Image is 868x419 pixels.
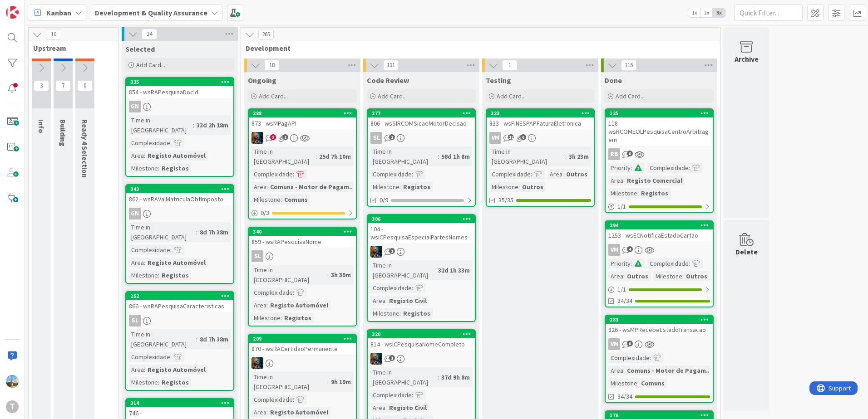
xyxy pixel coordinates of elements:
div: 283 [606,316,713,324]
div: Complexidade [370,169,412,179]
span: : [193,120,194,130]
div: Comuns [282,195,310,205]
span: : [689,163,690,173]
div: 320 [372,331,475,337]
span: : [565,151,567,161]
div: Milestone [653,271,682,281]
a: 343862 - wsRAValMatriculaObtImpostoGNTime in [GEOGRAPHIC_DATA]:8d 7h 38mComplexidade:Area:Registo... [125,184,234,284]
span: 8 [627,151,633,156]
span: : [631,258,632,268]
div: 866 - wsRAPesquisaCaracteristicas [126,300,233,312]
div: 340 [249,228,356,236]
div: Milestone [608,378,637,388]
div: 209 [253,336,356,342]
span: 34/34 [617,296,632,306]
span: : [689,258,690,268]
span: : [293,395,294,404]
div: 252 [126,292,233,300]
div: Area [608,271,623,281]
span: Ongoing [248,76,276,85]
div: GN [126,101,233,112]
div: 323 [487,109,594,117]
span: 265 [258,29,274,40]
div: 340859 - wsRAPesquisaNome [249,228,356,248]
div: VM [606,244,713,256]
div: 176 [610,412,713,419]
div: Area [608,365,623,375]
div: 277806 - wsSIRCOMSicaeMotorDecisao [368,109,475,129]
span: : [144,365,145,375]
div: 335854 - wsRAPesquisaDocId [126,78,233,98]
div: 3h 39m [329,270,353,280]
div: 335 [126,78,233,86]
span: 24 [142,29,157,39]
div: Registo Automóvel [145,258,208,268]
span: : [170,245,172,255]
a: 335854 - wsRAPesquisaDocIdGNTime in [GEOGRAPHIC_DATA]:33d 2h 18mComplexidade:Area:Registo Automóv... [125,77,234,177]
span: Add Card... [259,92,288,100]
span: 18 [264,60,280,71]
span: 1x [688,8,700,17]
div: GN [126,208,233,219]
div: 209870 - wsRACertidaoPermanente [249,335,356,355]
img: DG [6,375,19,388]
a: 283826 - wsMPRecebeEstadoTransacaoVMComplexidade:Area:Comuns - Motor de Pagam...Milestone:Comuns3... [605,315,714,403]
div: SL [129,315,141,326]
div: Outros [520,182,546,192]
div: 277 [368,109,475,117]
span: : [327,270,329,280]
div: 1/1 [606,201,713,212]
span: 4 [627,246,633,252]
span: 2 [389,134,395,140]
span: Development [246,44,709,53]
div: Outros [564,169,590,179]
span: : [144,258,145,268]
div: Registos [282,313,314,323]
div: Milestone [608,188,637,198]
span: : [327,377,329,387]
span: Add Card... [136,61,165,69]
span: : [144,151,145,161]
a: 277806 - wsSIRCOMSicaeMotorDecisaoSLTime in [GEOGRAPHIC_DATA]:58d 1h 8mComplexidade:Milestone:Reg... [367,108,476,207]
div: Registos [639,188,671,198]
div: 343862 - wsRAValMatriculaObtImposto [126,185,233,205]
span: : [385,296,387,306]
div: T [6,400,19,413]
div: 0/3 [249,207,356,219]
div: 320814 - wsICPesquisaNomeCompleto [368,330,475,350]
span: : [412,169,413,179]
span: : [158,377,159,387]
span: 34/34 [617,392,632,401]
span: : [196,227,197,237]
span: : [266,182,268,192]
div: Milestone [370,182,399,192]
div: Registos [401,182,433,192]
span: Add Card... [378,92,407,100]
div: Milestone [129,163,158,173]
div: 1253 - wsECNotificaEstadoCartao [606,229,713,241]
div: VM [489,132,501,144]
span: : [266,407,268,417]
div: Registo Automóvel [145,151,208,161]
div: Complexidade [608,353,650,363]
div: SL [252,250,263,262]
div: Area [252,300,266,310]
div: Comuns - Motor de Pagam... [625,365,714,375]
div: Milestone [489,182,518,192]
div: 118 - wsRCOMEOLPesquisaCentroArbitragem [606,117,713,146]
div: Area [129,365,144,375]
div: Time in [GEOGRAPHIC_DATA] [370,367,438,387]
span: : [158,163,159,173]
div: GN [129,208,141,219]
span: 1 [389,248,395,254]
img: JC [252,132,263,144]
div: 252 [130,293,233,299]
img: Visit kanbanzone.com [6,6,19,19]
div: 306 [368,215,475,223]
span: : [158,270,159,280]
div: Time in [GEOGRAPHIC_DATA] [252,265,327,285]
span: : [518,182,520,192]
div: Time in [GEOGRAPHIC_DATA] [370,260,434,280]
span: : [293,169,294,179]
div: Complexidade [370,283,412,293]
